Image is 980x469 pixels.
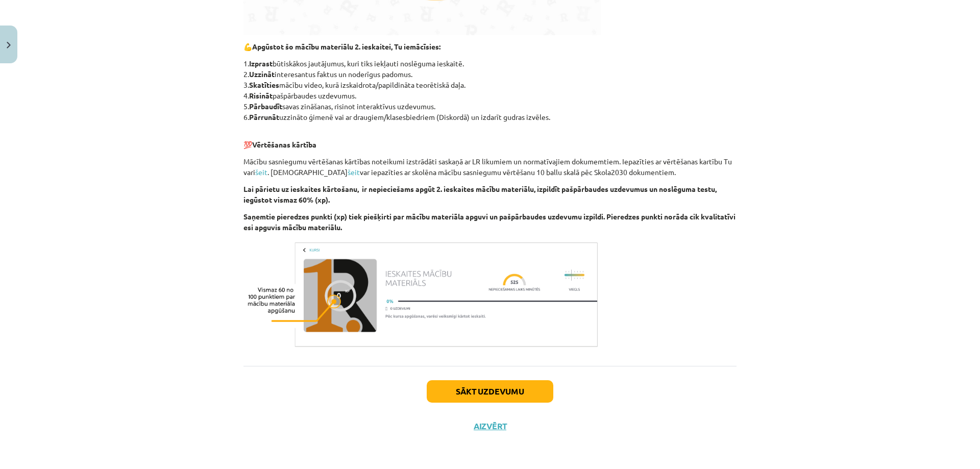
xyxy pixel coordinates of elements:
[348,167,360,177] a: šeit
[471,421,509,431] button: Aizvērt
[243,184,717,204] b: Lai pārietu uz ieskaites kārtošanu, ir nepieciešams apgūt 2. ieskaites mācību materiālu, izpildīt...
[243,129,737,150] p: 💯
[252,42,440,51] b: Apgūstot šo mācību materiālu 2. ieskaitei, Tu iemācīsies:
[243,212,736,232] b: Saņemtie pieredzes punkti (xp) tiek piešķirti par mācību materiāla apguvi un pašpārbaudes uzdevum...
[7,42,11,48] img: icon-close-lesson-0947bae3869378f0d4975bcd49f059093ad1ed9edebbc8119c70593378902aed.svg
[249,59,273,68] b: Izprast
[249,102,282,111] b: Pārbaudīt
[249,112,279,121] b: Pārrunāt
[249,80,279,89] b: Skatīties
[252,140,316,149] b: Vērtēšanas kārtība
[249,91,273,100] b: Risināt
[243,41,737,52] p: 💪
[249,69,275,79] b: Uzzināt
[255,167,267,177] a: šeit
[243,156,737,178] p: Mācību sasniegumu vērtēšanas kārtības noteikumi izstrādāti saskaņā ar LR likumiem un normatīvajie...
[243,58,737,122] p: 1. būtiskākos jautājumus, kuri tiks iekļauti noslēguma ieskaitē. 2. interesantus faktus un noderī...
[427,380,553,403] button: Sākt uzdevumu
